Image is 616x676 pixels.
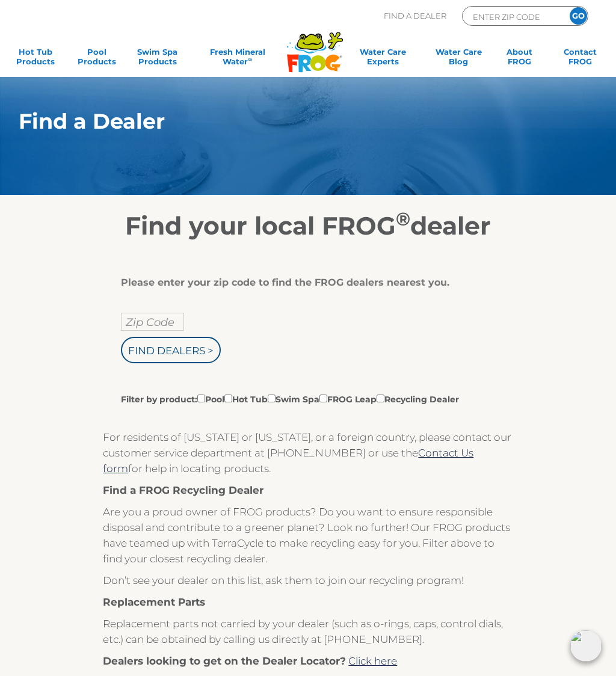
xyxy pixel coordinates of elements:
[19,109,554,134] h1: Find a Dealer
[1,210,615,241] h2: Find your local FROG dealer
[472,10,553,23] input: Zip Code Form
[268,395,276,402] input: Filter by product:PoolHot TubSwim SpaFROG LeapRecycling Dealer
[195,47,280,71] a: Fresh MineralWater∞
[12,47,60,71] a: Hot TubProducts
[248,56,252,63] sup: ∞
[345,47,421,71] a: Water CareExperts
[103,596,205,608] strong: Replacement Parts
[121,337,221,363] input: Find Dealers >
[103,504,513,567] p: Are you a proud owner of FROG products? Do you want to ensure responsible disposal and contribute...
[556,47,604,71] a: ContactFROG
[121,277,485,289] div: Please enter your zip code to find the FROG dealers nearest you.
[319,395,327,402] input: Filter by product:PoolHot TubSwim SpaFROG LeapRecycling Dealer
[103,573,513,588] p: Don’t see your dealer on this list, ask them to join our recycling program!
[570,7,587,25] input: GO
[103,429,513,476] p: For residents of [US_STATE] or [US_STATE], or a foreign country, please contact our customer serv...
[103,616,513,647] p: Replacement parts not carried by your dealer (such as o-rings, caps, control dials, etc.) can be ...
[384,6,446,26] p: Find A Dealer
[396,207,410,230] sup: ®
[197,395,205,402] input: Filter by product:PoolHot TubSwim SpaFROG LeapRecycling Dealer
[103,655,346,667] strong: Dealers looking to get on the Dealer Locator?
[73,47,120,71] a: PoolProducts
[224,395,232,402] input: Filter by product:PoolHot TubSwim SpaFROG LeapRecycling Dealer
[377,395,384,402] input: Filter by product:PoolHot TubSwim SpaFROG LeapRecycling Dealer
[348,655,397,667] a: Click here
[134,47,181,71] a: Swim SpaProducts
[435,47,482,71] a: Water CareBlog
[121,392,459,405] label: Filter by product: Pool Hot Tub Swim Spa FROG Leap Recycling Dealer
[103,484,263,496] strong: Find a FROG Recycling Dealer
[570,630,602,662] img: openIcon
[496,47,543,71] a: AboutFROG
